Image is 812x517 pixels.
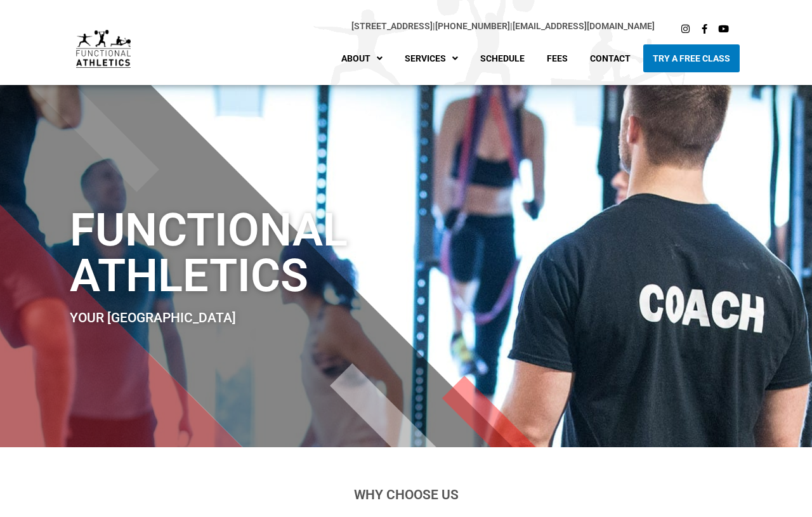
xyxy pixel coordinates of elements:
[351,21,433,31] a: [STREET_ADDRESS]
[435,21,510,31] a: [PHONE_NUMBER]
[351,21,435,31] span: |
[513,21,655,31] a: [EMAIL_ADDRESS][DOMAIN_NAME]
[471,44,534,72] a: Schedule
[156,19,655,34] p: |
[332,44,392,72] a: About
[395,44,468,72] a: Services
[54,488,758,502] h2: Why Choose Us
[70,311,468,325] h2: Your [GEOGRAPHIC_DATA]
[76,30,131,68] img: default-logo
[580,44,640,72] a: Contact
[70,207,468,299] h1: Functional Athletics
[537,44,577,72] a: Fees
[643,44,740,72] a: Try A Free Class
